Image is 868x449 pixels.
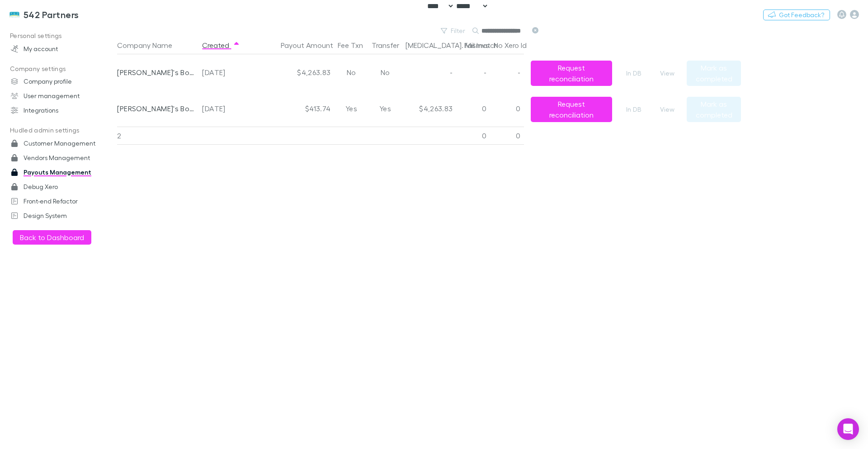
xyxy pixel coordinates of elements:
[9,9,20,20] img: 542 Partners's Logo
[2,74,122,89] a: Company profile
[456,127,490,145] div: 0
[24,9,79,20] h3: 542 Partners
[253,54,334,90] div: $4,263.83
[2,103,122,118] a: Integrations
[368,90,402,127] div: Yes
[2,42,122,56] a: My account
[372,36,410,54] button: Transfer
[117,54,195,90] div: [PERSON_NAME]'s Bookkeeping
[456,90,490,127] div: 0
[13,230,91,245] button: Back to Dashboard
[117,127,198,145] div: 2
[464,36,500,54] button: Fail Invs
[619,68,648,79] a: In DB
[490,54,524,90] div: -
[334,54,368,90] div: No
[837,418,859,440] div: Open Intercom Messenger
[687,61,741,86] button: Mark as completed
[653,104,682,115] button: View
[2,63,122,75] p: Company settings
[2,208,122,223] a: Design System
[456,54,490,90] div: -
[202,36,240,54] button: Created
[2,125,122,136] p: Hudled admin settings
[2,89,122,103] a: User management
[531,97,612,122] button: Request reconciliation
[653,68,682,79] button: View
[202,90,249,127] div: [DATE]
[436,25,471,36] button: Filter
[402,54,456,90] div: -
[368,54,402,90] div: No
[2,194,122,208] a: Front-end Refactor
[334,90,368,127] div: Yes
[490,127,524,145] div: 0
[2,30,122,42] p: Personal settings
[406,36,509,54] button: [MEDICAL_DATA]. Mismatch
[2,151,122,165] a: Vendors Management
[402,90,456,127] div: $4,263.83
[202,54,249,90] div: [DATE]
[338,36,374,54] button: Fee Txn
[2,165,122,180] a: Payouts Management
[117,36,183,54] button: Company Name
[763,9,830,20] button: Got Feedback?
[687,97,741,122] button: Mark as completed
[531,61,612,86] button: Request reconciliation
[117,90,195,127] div: [PERSON_NAME]'s Bookkeeping
[2,180,122,194] a: Debug Xero
[2,136,122,151] a: Customer Management
[4,4,85,25] a: 542 Partners
[619,104,648,115] a: In DB
[494,36,538,54] button: No Xero Id
[281,36,344,54] button: Payout Amount
[490,90,524,127] div: 0
[253,90,334,127] div: $413.74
